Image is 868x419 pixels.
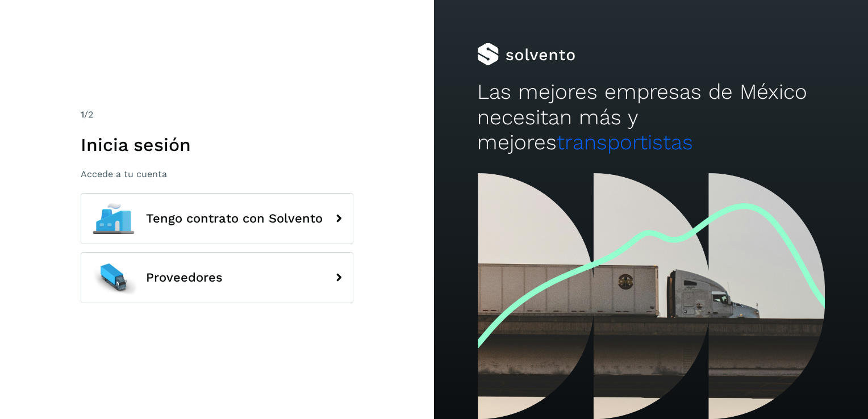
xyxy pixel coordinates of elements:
span: Tengo contrato con Solvento [146,212,323,225]
h2: Las mejores empresas de México necesitan más y mejores [477,79,824,155]
button: Proveedores [81,252,353,303]
p: Accede a tu cuenta [81,169,353,179]
span: Proveedores [146,271,223,284]
div: /2 [81,108,353,121]
button: Tengo contrato con Solvento [81,193,353,244]
span: 1 [81,109,84,120]
h1: Inicia sesión [81,134,353,156]
span: transportistas [557,130,693,154]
